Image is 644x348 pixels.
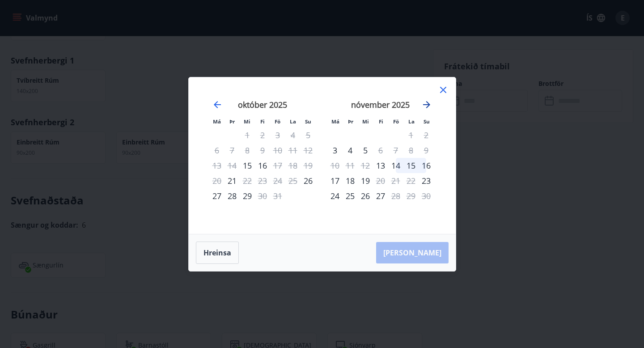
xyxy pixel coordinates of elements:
div: Aðeins útritun í boði [388,188,403,204]
td: sunnudagur, 16. nóvember 2025 [419,158,434,173]
td: Not available. laugardagur, 25. október 2025 [285,173,301,188]
td: miðvikudagur, 29. október 2025 [240,188,255,204]
td: Not available. föstudagur, 31. október 2025 [270,188,285,204]
small: Mi [244,118,250,125]
small: Fi [379,118,383,125]
td: Not available. sunnudagur, 19. október 2025 [301,158,316,173]
td: Not available. þriðjudagur, 14. október 2025 [225,158,240,173]
td: Not available. þriðjudagur, 11. nóvember 2025 [343,158,358,173]
td: Not available. fimmtudagur, 6. nóvember 2025 [373,143,388,158]
div: Aðeins innritun í boði [301,173,316,188]
small: Má [213,118,221,125]
td: mánudagur, 24. nóvember 2025 [327,188,343,204]
td: Not available. föstudagur, 7. nóvember 2025 [388,143,403,158]
div: 5 [358,143,373,158]
td: Not available. sunnudagur, 12. október 2025 [301,143,316,158]
td: sunnudagur, 23. nóvember 2025 [419,173,434,188]
td: þriðjudagur, 25. nóvember 2025 [343,188,358,204]
div: Aðeins innritun í boði [419,173,434,188]
div: 15 [403,158,419,173]
td: Not available. laugardagur, 18. október 2025 [285,158,301,173]
td: Not available. fimmtudagur, 20. nóvember 2025 [373,173,388,188]
small: Su [305,118,311,125]
td: Not available. mánudagur, 20. október 2025 [209,173,225,188]
div: 27 [209,188,225,204]
td: Not available. fimmtudagur, 9. október 2025 [255,143,270,158]
div: Aðeins innritun í boði [373,158,388,173]
td: Not available. laugardagur, 11. október 2025 [285,143,301,158]
div: 24 [327,188,343,204]
td: þriðjudagur, 4. nóvember 2025 [343,143,358,158]
td: miðvikudagur, 5. nóvember 2025 [358,143,373,158]
td: Not available. miðvikudagur, 12. nóvember 2025 [358,158,373,173]
td: Not available. sunnudagur, 2. nóvember 2025 [419,127,434,143]
div: 17 [327,173,343,188]
td: Not available. laugardagur, 8. nóvember 2025 [403,143,419,158]
td: Not available. föstudagur, 17. október 2025 [270,158,285,173]
td: Not available. sunnudagur, 5. október 2025 [301,127,316,143]
div: 28 [225,188,240,204]
div: 4 [343,143,358,158]
button: Hreinsa [196,242,239,264]
td: Not available. föstudagur, 28. nóvember 2025 [388,188,403,204]
div: Aðeins útritun í boði [240,173,255,188]
td: þriðjudagur, 28. október 2025 [225,188,240,204]
td: fimmtudagur, 16. október 2025 [255,158,270,173]
td: fimmtudagur, 13. nóvember 2025 [373,158,388,173]
div: Aðeins innritun í boði [240,158,255,173]
div: Move forward to switch to the next month. [421,99,432,110]
td: þriðjudagur, 18. nóvember 2025 [343,173,358,188]
td: Not available. sunnudagur, 30. nóvember 2025 [419,188,434,204]
td: Not available. laugardagur, 29. nóvember 2025 [403,188,419,204]
td: mánudagur, 3. nóvember 2025 [327,143,343,158]
small: Fö [393,118,399,125]
small: Þr [229,118,235,125]
div: 26 [358,188,373,204]
td: Not available. föstudagur, 3. október 2025 [270,127,285,143]
div: 25 [343,188,358,204]
div: Calendar [199,88,445,223]
td: laugardagur, 15. nóvember 2025 [403,158,419,173]
td: þriðjudagur, 21. október 2025 [225,173,240,188]
div: Aðeins útritun í boði [255,188,270,204]
td: Not available. fimmtudagur, 23. október 2025 [255,173,270,188]
div: 16 [255,158,270,173]
small: Su [424,118,430,125]
td: Not available. fimmtudagur, 2. október 2025 [255,127,270,143]
small: Þr [348,118,353,125]
td: Not available. laugardagur, 1. nóvember 2025 [403,127,419,143]
div: 27 [373,188,388,204]
td: Not available. mánudagur, 6. október 2025 [209,143,225,158]
td: Not available. þriðjudagur, 7. október 2025 [225,143,240,158]
td: Not available. sunnudagur, 9. nóvember 2025 [419,143,434,158]
td: mánudagur, 17. nóvember 2025 [327,173,343,188]
div: Aðeins útritun í boði [373,143,388,158]
div: Aðeins útritun í boði [373,173,388,188]
td: miðvikudagur, 19. nóvember 2025 [358,173,373,188]
td: Not available. miðvikudagur, 1. október 2025 [240,127,255,143]
small: La [408,118,415,125]
small: Fö [275,118,280,125]
td: Not available. laugardagur, 22. nóvember 2025 [403,173,419,188]
td: fimmtudagur, 27. nóvember 2025 [373,188,388,204]
div: 29 [240,188,255,204]
td: Not available. mánudagur, 13. október 2025 [209,158,225,173]
div: 14 [388,158,403,173]
td: Not available. miðvikudagur, 8. október 2025 [240,143,255,158]
div: 16 [419,158,434,173]
div: 18 [343,173,358,188]
td: miðvikudagur, 26. nóvember 2025 [358,188,373,204]
td: mánudagur, 27. október 2025 [209,188,225,204]
td: Not available. föstudagur, 10. október 2025 [270,143,285,158]
td: sunnudagur, 26. október 2025 [301,173,316,188]
div: 19 [358,173,373,188]
div: Move backward to switch to the previous month. [212,99,223,110]
small: La [290,118,296,125]
td: Not available. mánudagur, 10. nóvember 2025 [327,158,343,173]
small: Má [331,118,339,125]
strong: október 2025 [238,99,287,110]
small: Mi [362,118,369,125]
td: Not available. laugardagur, 4. október 2025 [285,127,301,143]
strong: nóvember 2025 [351,99,410,110]
td: Not available. miðvikudagur, 22. október 2025 [240,173,255,188]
